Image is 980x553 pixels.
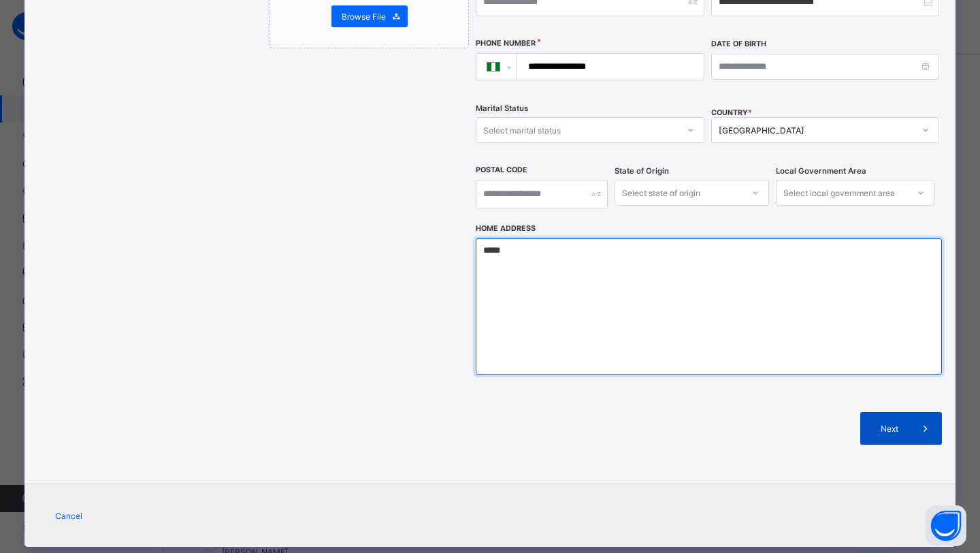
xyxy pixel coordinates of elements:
span: Cancel [55,511,82,521]
span: State of Origin [615,166,669,176]
button: Open asap [926,505,966,546]
span: Browse File [342,12,386,22]
div: Select state of origin [622,180,700,206]
span: COUNTRY [711,108,752,117]
label: Home Address [476,224,536,233]
label: Postal Code [476,165,527,174]
div: Select local government area [783,180,895,206]
label: Date of Birth [711,39,766,48]
span: Next [870,424,909,434]
span: Marital Status [476,104,528,113]
label: Phone Number [476,39,536,48]
div: [GEOGRAPHIC_DATA] [719,125,914,136]
span: Local Government Area [776,166,866,176]
div: Select marital status [483,117,561,143]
